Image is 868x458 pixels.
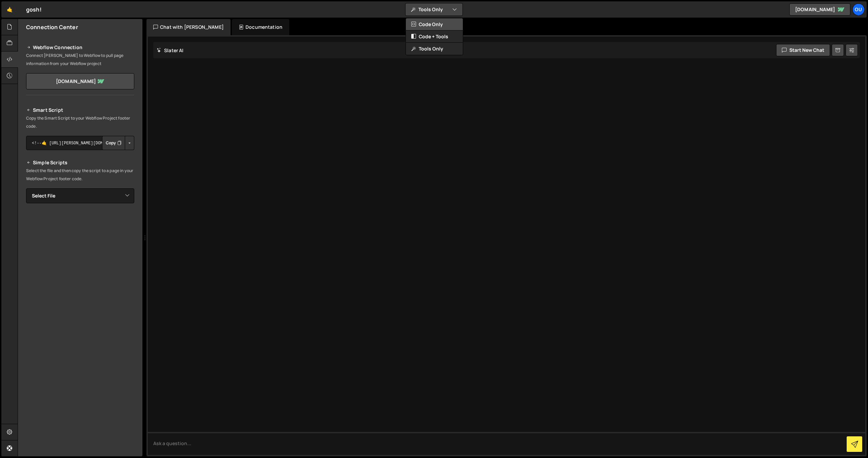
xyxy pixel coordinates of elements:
[406,3,462,16] button: Tools Only
[26,167,134,183] p: Select the file and then copy the script to a page in your Webflow Project footer code.
[102,136,134,150] div: Button group with nested dropdown
[26,136,134,150] textarea: <!--🤙 [URL][PERSON_NAME][DOMAIN_NAME]> <script>document.addEventListener("DOMContentLoaded", func...
[776,44,830,56] button: Start new chat
[26,51,134,68] p: Connect [PERSON_NAME] to Webflow to pull page information from your Webflow project
[26,73,134,89] a: [DOMAIN_NAME]
[789,3,850,16] a: [DOMAIN_NAME]
[232,19,289,35] div: Documentation
[1,1,18,18] a: 🤙
[26,114,134,130] p: Copy the Smart Script to your Webflow Project footer code.
[26,106,134,114] h2: Smart Script
[852,3,865,16] a: ou
[26,43,134,51] h2: Webflow Connection
[26,23,78,31] h2: Connection Center
[102,136,125,150] button: Copy
[406,18,463,30] button: Code Only
[406,43,463,55] button: Tools Only
[406,30,463,43] button: Code + Tools
[26,5,42,14] div: gosh!
[26,214,135,275] iframe: YouTube video player
[146,19,231,35] div: Chat with [PERSON_NAME]
[26,159,134,167] h2: Simple Scripts
[157,47,184,54] h2: Slater AI
[26,280,135,341] iframe: YouTube video player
